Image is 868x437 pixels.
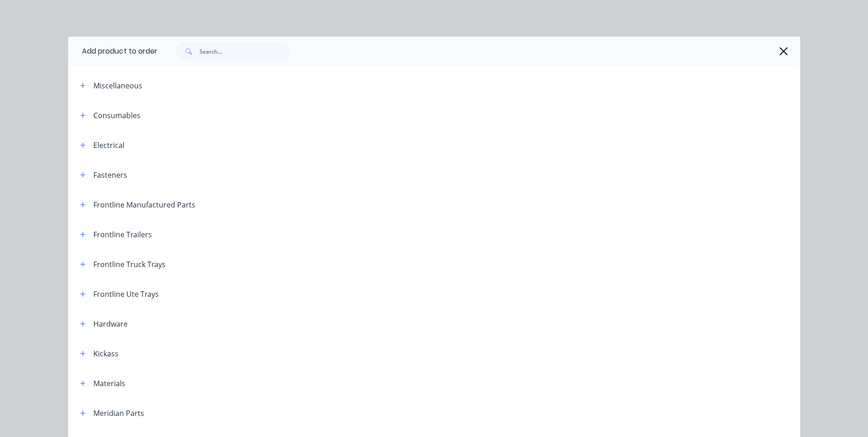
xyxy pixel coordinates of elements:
div: Consumables [93,110,140,121]
div: Frontline Truck Trays [93,259,166,270]
div: Miscellaneous [93,80,142,91]
div: Fasteners [93,169,127,180]
div: Add product to order [68,37,157,66]
div: Frontline Manufactured Parts [93,199,195,210]
div: Frontline Trailers [93,229,152,240]
input: Search... [199,42,290,60]
div: Electrical [93,140,124,151]
div: Frontline Ute Trays [93,289,159,300]
div: Meridian Parts [93,408,144,419]
div: Hardware [93,318,128,329]
div: Materials [93,378,125,389]
div: Kickass [93,348,119,359]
